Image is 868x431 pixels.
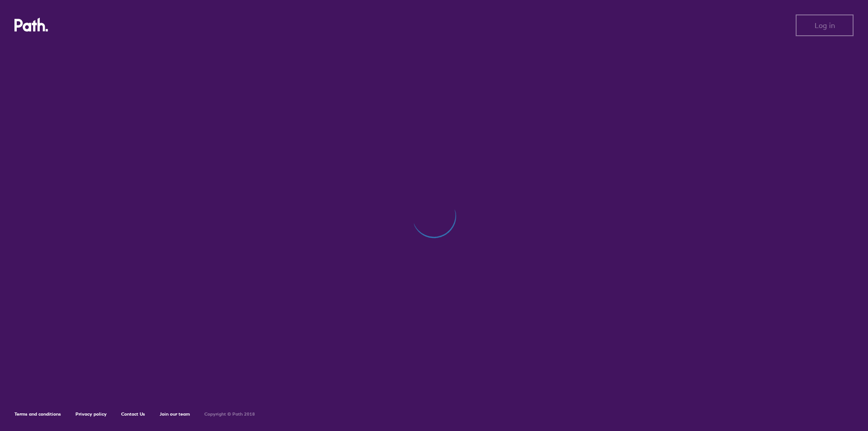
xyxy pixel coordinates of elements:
[796,14,854,36] button: Log in
[14,411,61,417] a: Terms and conditions
[204,412,255,417] h6: Copyright © Path 2018
[121,411,145,417] a: Contact Us
[815,21,835,29] span: Log in
[160,411,190,417] a: Join our team
[75,411,107,417] a: Privacy policy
